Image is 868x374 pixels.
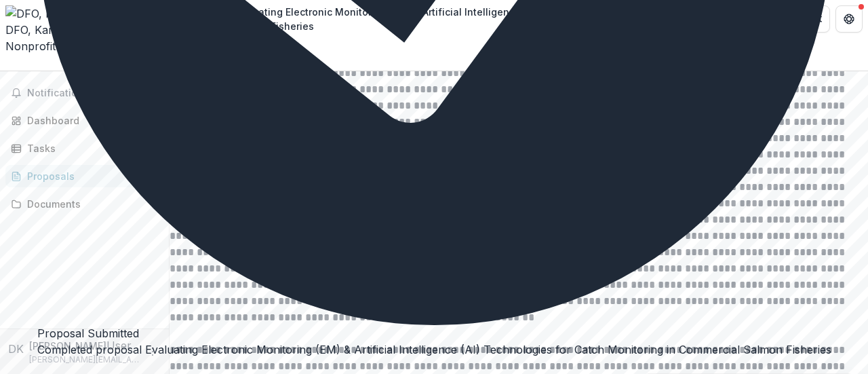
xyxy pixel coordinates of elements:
a: Proposals [175,11,227,27]
div: Dashboard [27,113,153,128]
a: Dashboard [5,109,163,132]
nav: breadcrumb [175,2,787,36]
button: Get Help [835,5,863,33]
button: Partners [803,5,830,33]
div: DFO, Kamloops [5,22,163,38]
p: User [106,337,132,354]
a: Documents [5,193,163,215]
p: [PERSON_NAME] [29,339,106,353]
button: More [144,343,161,360]
div: Documents [27,197,153,211]
span: Notifications [27,88,158,99]
p: [PERSON_NAME][EMAIL_ADDRESS][PERSON_NAME][DOMAIN_NAME] [29,354,139,366]
div: Proposals [27,169,153,183]
div: Dennis Klassen [8,341,24,357]
span: Nonprofit [5,39,56,53]
button: Notifications [5,82,163,104]
div: Tasks [27,141,153,155]
a: Proposals [5,165,163,187]
a: Tasks [5,137,163,160]
img: DFO, Kamloops [5,5,163,22]
div: Evaluating Electronic Monitoring (EM) & Artificial Intelligence (AI) Technologies for Catch Monit... [233,5,781,33]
